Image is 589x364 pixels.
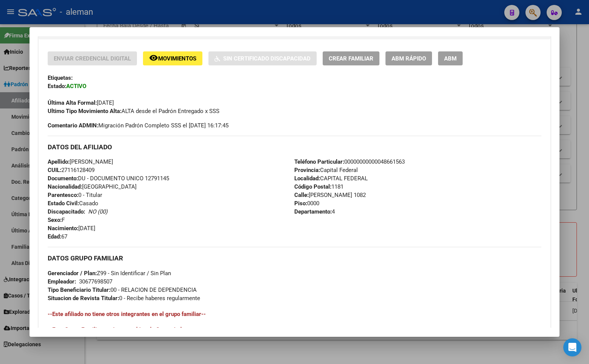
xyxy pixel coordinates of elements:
span: Crear Familiar [329,55,373,62]
span: Sin Certificado Discapacidad [223,55,311,62]
span: 0000 [294,200,319,207]
h3: DATOS GRUPO FAMILIAR [48,254,541,262]
button: Movimientos [143,51,202,65]
strong: Nacionalidad: [48,183,82,190]
span: ABM Rápido [392,55,426,62]
div: Datos de Empadronamiento [39,39,550,360]
mat-icon: remove_red_eye [149,53,158,62]
span: Capital Federal [294,167,358,173]
h3: DATOS DEL AFILIADO [48,143,541,151]
span: 00 - RELACION DE DEPENDENCIA [48,287,197,293]
i: NO (00) [88,208,107,215]
span: 4 [294,208,335,215]
strong: Empleador: [48,278,76,285]
strong: Ultimo Tipo Movimiento Alta: [48,108,121,115]
span: 67 [48,233,67,240]
strong: Etiquetas: [48,74,73,81]
span: Z99 - Sin Identificar / Sin Plan [48,270,171,277]
span: ALTA desde el Padrón Entregado x SSS [48,108,219,115]
h4: --Este afiliado no tiene otros integrantes en el grupo familiar-- [48,310,541,318]
h4: --Este Grupo Familiar no tiene cambios de Gerenciador-- [48,325,541,334]
span: Migración Padrón Completo SSS el [DATE] 16:17:45 [48,121,228,130]
strong: Código Postal: [294,183,331,190]
strong: Nacimiento: [48,225,78,232]
span: [PERSON_NAME] 1082 [294,192,366,198]
div: Open Intercom Messenger [563,338,581,356]
span: Enviar Credencial Digital [54,55,131,62]
strong: ACTIVO [66,83,86,90]
button: Crear Familiar [323,51,379,65]
strong: Edad: [48,233,61,240]
strong: Gerenciador / Plan: [48,270,97,277]
span: F [48,217,65,223]
span: 27116128409 [48,167,95,173]
span: 0 - Titular [48,192,102,198]
strong: Sexo: [48,217,62,223]
span: CAPITAL FEDERAL [294,175,368,182]
strong: Tipo Beneficiario Titular: [48,287,110,293]
button: ABM [438,51,463,65]
span: [DATE] [48,99,114,106]
span: DU - DOCUMENTO UNICO 12791145 [48,175,169,182]
span: 0 - Recibe haberes regularmente [48,295,200,302]
strong: Estado Civil: [48,200,79,207]
strong: Calle: [294,192,309,198]
span: 1181 [294,183,343,190]
strong: Comentario ADMIN: [48,122,98,129]
span: [DATE] [48,225,95,232]
strong: Apellido: [48,158,70,165]
strong: Estado: [48,83,66,90]
strong: Piso: [294,200,307,207]
div: 30677698507 [79,277,112,286]
span: 00000000000048661563 [294,158,405,165]
span: Casado [48,200,98,207]
button: Sin Certificado Discapacidad [208,51,317,65]
button: Enviar Credencial Digital [48,51,137,65]
span: ABM [444,55,457,62]
strong: Documento: [48,175,78,182]
strong: CUIL: [48,167,61,173]
span: [GEOGRAPHIC_DATA] [48,183,137,190]
strong: Parentesco: [48,192,78,198]
strong: Situacion de Revista Titular: [48,295,119,302]
strong: Teléfono Particular: [294,158,344,165]
strong: Provincia: [294,167,320,173]
strong: Última Alta Formal: [48,99,97,106]
span: Movimientos [158,55,196,62]
strong: Departamento: [294,208,332,215]
strong: Localidad: [294,175,320,182]
button: ABM Rápido [385,51,432,65]
strong: Discapacitado: [48,208,85,215]
span: [PERSON_NAME] [48,158,113,165]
